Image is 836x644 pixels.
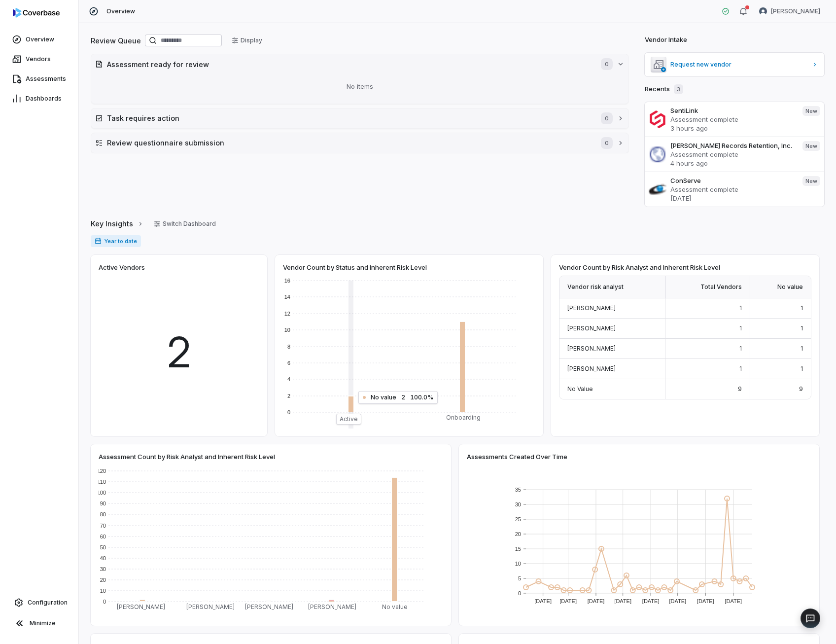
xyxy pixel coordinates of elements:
[801,345,803,352] span: 1
[30,619,56,627] span: Minimize
[534,598,552,604] text: [DATE]
[739,365,742,372] span: 1
[95,238,102,245] svg: Date range for report
[100,566,106,572] text: 30
[559,263,720,272] span: Vendor Count by Risk Analyst and Inherent Risk Level
[559,276,665,298] div: Vendor risk analyst
[91,133,628,153] button: Review questionnaire submission0
[91,218,133,229] span: Key Insights
[518,590,521,596] text: 0
[739,304,742,312] span: 1
[4,594,74,611] a: Configuration
[645,53,824,76] a: Request new vendor
[26,55,51,63] span: Vendors
[106,7,135,15] span: Overview
[515,501,521,507] text: 30
[670,141,795,150] h3: [PERSON_NAME] Records Retention, Inc.
[26,75,66,83] span: Assessments
[100,511,106,517] text: 80
[567,345,616,352] span: [PERSON_NAME]
[103,599,106,605] text: 0
[100,577,106,583] text: 20
[674,84,683,94] span: 3
[697,598,714,604] text: [DATE]
[614,598,631,604] text: [DATE]
[802,176,820,186] span: New
[753,4,826,19] button: George Munyua avatar[PERSON_NAME]
[287,393,290,399] text: 2
[467,452,567,461] span: Assessments Created Over Time
[670,61,807,69] span: Request new vendor
[645,84,683,94] h2: Recents
[801,304,803,312] span: 1
[2,70,76,88] a: Assessments
[645,172,824,207] a: ConServeAssessment complete[DATE]New
[26,95,62,103] span: Dashboards
[670,124,795,133] p: 3 hours ago
[283,263,427,272] span: Vendor Count by Status and Inherent Risk Level
[738,385,742,393] span: 9
[287,409,290,415] text: 0
[559,598,577,604] text: [DATE]
[670,115,795,124] p: Assessment complete
[645,102,824,137] a: SentiLinkAssessment complete3 hours agoNew
[670,159,795,168] p: 4 hours ago
[226,33,268,48] button: Display
[801,365,803,372] span: 1
[100,555,106,561] text: 40
[801,324,803,332] span: 1
[100,544,106,550] text: 50
[2,50,76,68] a: Vendors
[567,324,616,332] span: [PERSON_NAME]
[100,523,106,529] text: 70
[100,588,106,594] text: 10
[725,598,742,604] text: [DATE]
[739,345,742,352] span: 1
[515,546,521,552] text: 15
[802,141,820,151] span: New
[669,598,686,604] text: [DATE]
[750,276,811,298] div: No value
[95,74,625,100] div: No items
[107,59,591,70] h2: Assessment ready for review
[642,598,660,604] text: [DATE]
[799,385,803,393] span: 9
[739,324,742,332] span: 1
[91,36,141,46] h2: Review Queue
[99,263,145,272] span: Active Vendors
[28,599,68,607] span: Configuration
[588,598,605,604] text: [DATE]
[107,113,591,123] h2: Task requires action
[670,150,795,159] p: Assessment complete
[2,31,76,48] a: Overview
[287,376,290,382] text: 4
[26,36,54,43] span: Overview
[645,137,824,172] a: [PERSON_NAME] Records Retention, Inc.Assessment complete4 hours agoNew
[645,35,687,45] h2: Vendor Intake
[13,8,60,18] img: logo-D7KZi-bG.svg
[284,327,290,333] text: 10
[284,294,290,300] text: 14
[670,185,795,194] p: Assessment complete
[97,479,106,485] text: 110
[601,58,613,70] span: 0
[518,575,521,581] text: 5
[771,7,820,15] span: [PERSON_NAME]
[100,501,106,506] text: 90
[515,516,521,522] text: 25
[91,108,628,128] button: Task requires action0
[601,112,613,124] span: 0
[100,534,106,539] text: 60
[670,106,795,115] h3: SentiLink
[97,468,106,474] text: 120
[91,54,628,74] button: Assessment ready for review0
[670,176,795,185] h3: ConServe
[148,216,222,231] button: Switch Dashboard
[284,311,290,317] text: 12
[670,194,795,203] p: [DATE]
[91,214,144,234] a: Key Insights
[166,321,192,384] span: 2
[665,276,750,298] div: Total Vendors
[287,344,290,350] text: 8
[97,490,106,496] text: 100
